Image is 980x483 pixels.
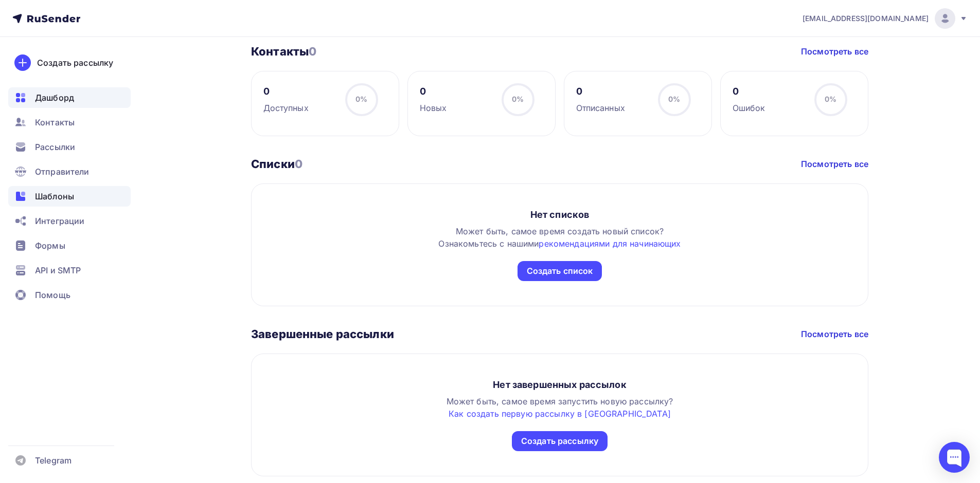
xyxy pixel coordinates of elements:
[449,408,671,419] a: Как создать первую рассылку в [GEOGRAPHIC_DATA]
[35,454,72,467] span: Telegram
[355,95,367,103] span: 0%
[8,186,131,207] a: Шаблоны
[35,190,74,202] span: Шаблоны
[35,215,84,227] span: Интеграции
[420,102,447,114] div: Новых
[309,45,316,58] span: 0
[35,239,65,252] span: Формы
[668,95,680,103] span: 0%
[493,379,626,391] div: Нет завершенных рассылок
[512,95,524,103] span: 0%
[8,112,131,133] a: Контакты
[35,165,90,178] span: Отправители
[825,95,836,103] span: 0%
[251,157,302,171] h3: Списки
[576,85,625,98] div: 0
[438,226,681,249] span: Может быть, самое время создать новый список? Ознакомьтесь с нашими
[801,328,868,340] a: Посмотреть все
[801,158,868,170] a: Посмотреть все
[263,85,309,98] div: 0
[539,238,681,249] a: рекомендациями для начинающих
[733,102,765,114] div: Ошибок
[803,13,929,24] span: [EMAIL_ADDRESS][DOMAIN_NAME]
[803,8,968,29] a: [EMAIL_ADDRESS][DOMAIN_NAME]
[35,289,70,301] span: Помощь
[447,396,673,419] span: Может быть, самое время запустить новую рассылку?
[733,85,765,98] div: 0
[530,209,590,221] div: Нет списков
[8,137,131,157] a: Рассылки
[35,141,75,153] span: Рассылки
[527,265,593,277] div: Создать список
[35,116,75,128] span: Контакты
[420,85,447,98] div: 0
[8,87,131,108] a: Дашборд
[576,102,625,114] div: Отписанных
[8,235,131,256] a: Формы
[35,264,81,276] span: API и SMTP
[521,435,598,447] div: Создать рассылку
[37,57,113,69] div: Создать рассылку
[801,45,868,58] a: Посмотреть все
[263,102,309,114] div: Доступных
[8,161,131,182] a: Отправители
[251,44,316,59] h3: Контакты
[295,157,302,171] span: 0
[251,327,394,341] h3: Завершенные рассылки
[35,91,74,104] span: Дашборд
